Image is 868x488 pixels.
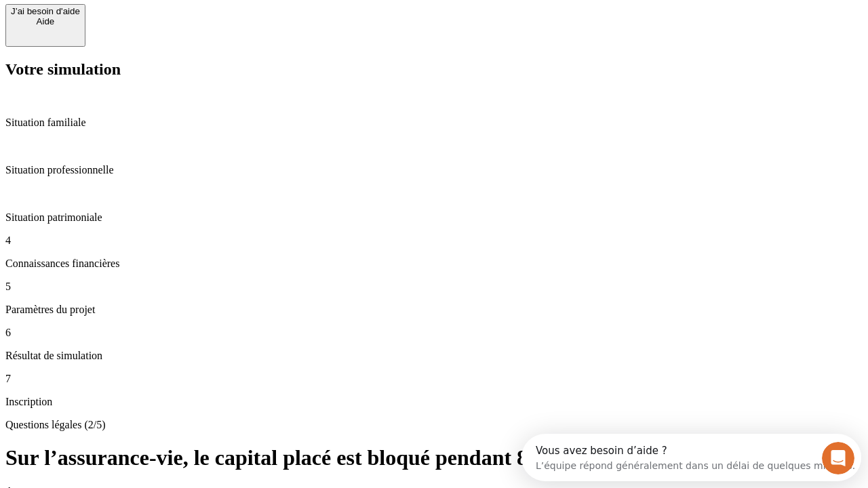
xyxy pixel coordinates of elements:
div: L’équipe répond généralement dans un délai de quelques minutes. [14,22,334,37]
p: Inscription [5,396,863,408]
p: Questions légales (2/5) [5,419,863,431]
p: Connaissances financières [5,258,863,270]
iframe: Intercom live chat discovery launcher [521,434,861,481]
p: 4 [5,235,863,247]
h2: Votre simulation [5,60,863,79]
p: 7 [5,373,863,385]
p: Situation professionnelle [5,164,863,176]
p: Résultat de simulation [5,350,863,362]
iframe: Intercom live chat [822,442,854,474]
button: J’ai besoin d'aideAide [5,4,85,47]
div: Vous avez besoin d’aide ? [14,12,334,22]
p: 5 [5,281,863,293]
div: J’ai besoin d'aide [11,6,80,16]
p: Situation patrimoniale [5,211,863,224]
div: Aide [11,16,80,26]
div: Ouvrir le Messenger Intercom [5,5,374,43]
h1: Sur l’assurance-vie, le capital placé est bloqué pendant 8 ans ? [5,445,863,470]
p: Paramètres du projet [5,304,863,316]
p: 6 [5,327,863,339]
p: Situation familiale [5,117,863,129]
